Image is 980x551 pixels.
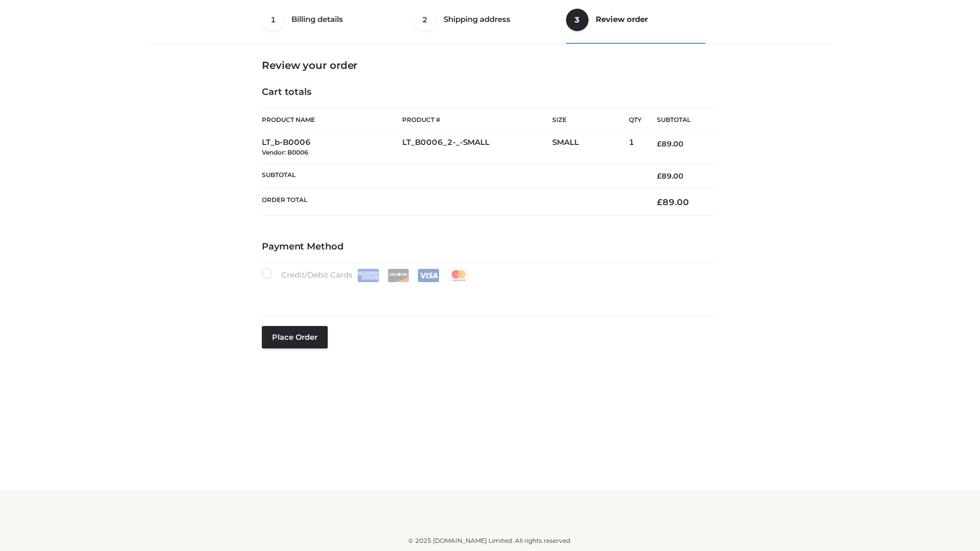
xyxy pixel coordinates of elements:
[357,269,379,282] img: Amex
[262,59,718,71] h3: Review your order
[268,287,712,298] iframe: Secure card payment input frame
[657,197,663,207] span: £
[262,108,402,132] th: Product Name
[629,108,642,132] th: Qty
[552,132,629,164] td: SMALL
[152,536,828,546] div: © 2025 [DOMAIN_NAME] Limited. All rights reserved.
[402,132,552,164] td: LT_B0006_2-_-SMALL
[418,269,439,282] img: Visa
[642,109,718,132] th: Subtotal
[387,269,409,282] img: Discover
[262,189,642,216] th: Order Total
[448,269,470,282] img: Mastercard
[657,171,683,181] bdi: 89.00
[629,132,642,164] td: 1
[657,139,661,148] span: £
[262,326,328,348] button: Place order
[262,241,718,253] h4: Payment Method
[657,197,689,207] bdi: 89.00
[402,108,552,132] th: Product #
[657,139,683,148] bdi: 89.00
[262,268,471,282] label: Credit/Debit Cards
[657,171,661,181] span: £
[262,148,308,156] small: Vendor: B0006
[262,132,402,164] td: LT_b-B0006
[262,87,718,98] h4: Cart totals
[552,109,624,132] th: Size
[262,163,642,188] th: Subtotal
